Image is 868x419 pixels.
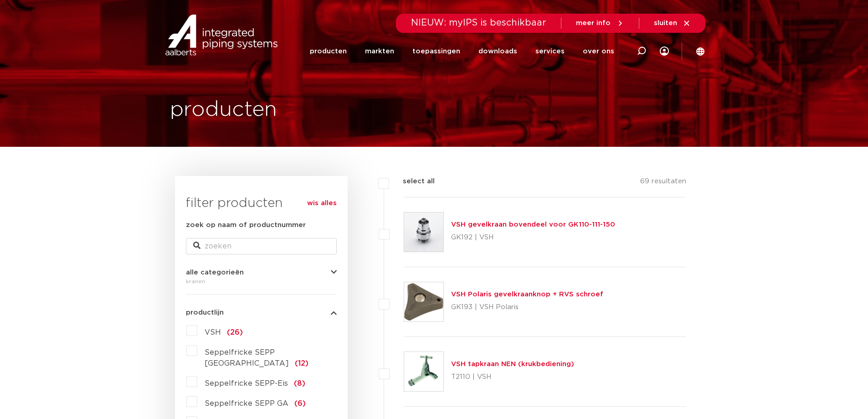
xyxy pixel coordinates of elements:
h1: producten [170,95,277,124]
span: Seppelfricke SEPP-Eis [205,380,288,387]
span: sluiten [654,20,677,26]
span: (6) [294,400,306,407]
a: downloads [478,33,517,70]
a: VSH tapkraan NEN (krukbediening) [451,361,574,367]
span: VSH [205,329,221,336]
span: Seppelfricke SEPP [GEOGRAPHIC_DATA] [205,349,289,367]
a: markten [365,33,394,70]
span: (8) [294,380,305,387]
a: producten [310,33,347,70]
a: over ons [583,33,614,70]
a: meer info [576,19,624,27]
a: VSH gevelkraan bovendeel voor GK110-111-150 [451,221,615,228]
h3: filter producten [186,194,337,212]
span: (12) [295,360,308,367]
span: (26) [227,329,243,336]
a: sluiten [654,19,691,27]
a: services [535,33,565,70]
div: kranen [186,276,337,287]
a: wis alles [307,198,337,209]
input: zoeken [186,238,337,254]
nav: Menu [310,33,614,70]
span: productlijn [186,309,224,316]
img: Thumbnail for VSH tapkraan NEN (krukbediening) [404,352,443,391]
p: 69 resultaten [640,176,686,190]
p: T2110 | VSH [451,370,574,384]
a: toepassingen [412,33,460,70]
img: Thumbnail for VSH Polaris gevelkraanknop + RVS schroef [404,282,443,321]
button: productlijn [186,309,337,316]
span: Seppelfricke SEPP GA [205,400,288,407]
span: alle categorieën [186,269,244,276]
button: alle categorieën [186,269,337,276]
a: VSH Polaris gevelkraanknop + RVS schroef [451,291,603,298]
img: Thumbnail for VSH gevelkraan bovendeel voor GK110-111-150 [404,212,443,252]
label: zoek op naam of productnummer [186,220,306,231]
span: meer info [576,20,611,26]
label: select all [389,176,435,187]
div: my IPS [660,33,669,70]
span: NIEUW: myIPS is beschikbaar [411,18,546,27]
p: GK192 | VSH [451,230,615,245]
p: GK193 | VSH Polaris [451,300,603,315]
